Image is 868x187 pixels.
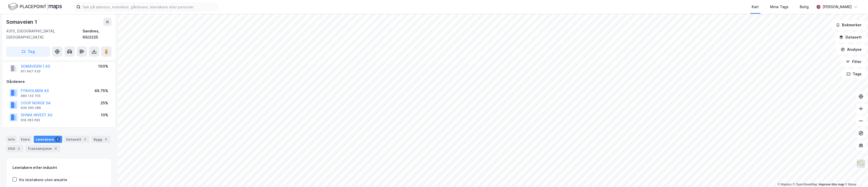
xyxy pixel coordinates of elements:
a: OpenStreetMap [793,183,817,186]
div: Info [6,136,17,143]
input: Søk på adresse, matrikkel, gårdeiere, leietakere eller personer [81,3,217,11]
div: 2 [55,137,60,142]
div: Eiere [19,136,32,143]
button: Datasett [835,32,866,42]
div: Transaksjoner [25,145,60,152]
div: 4313, [GEOGRAPHIC_DATA], [GEOGRAPHIC_DATA] [6,28,83,40]
div: Leietakere etter industri [13,165,105,171]
div: Kontrollprogram for chat [842,163,868,187]
div: 936 560 288 [21,106,41,110]
div: 2 [82,137,87,142]
div: [PERSON_NAME] [822,4,852,10]
div: 3 [103,137,108,142]
div: 4 [53,146,58,151]
img: Z [856,159,866,169]
div: Bygg [92,136,110,143]
div: 2 [16,146,21,151]
div: Vis leietakere uten ansatte [19,177,67,183]
button: Analyse [836,44,866,55]
div: 25% [100,100,108,106]
div: 911 647 435 [21,69,41,73]
div: 10% [101,112,108,118]
div: 49.75% [94,88,108,94]
a: Mapbox [777,183,792,186]
button: Bokmerker [831,20,866,30]
div: 100% [98,63,108,69]
div: Leietakere [34,136,62,143]
div: ESG [6,145,23,152]
button: Filter [841,57,866,67]
a: Improve this map [819,183,844,186]
iframe: Chat Widget [842,163,868,187]
div: Bolig [800,4,809,10]
div: Datasett [64,136,89,143]
div: Mine Tags [770,4,788,10]
div: 918 283 692 [21,118,40,122]
div: 989 133 705 [21,94,41,98]
button: Tags [842,69,866,79]
div: Kart [752,4,759,10]
div: Gårdeiere [6,79,111,85]
div: Sandnes, 69/2225 [83,28,111,40]
img: logo.f888ab2527a4732fd821a326f86c7f29.svg [8,2,62,11]
div: Somaveien 1 [6,18,38,26]
button: Tag [6,46,50,57]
